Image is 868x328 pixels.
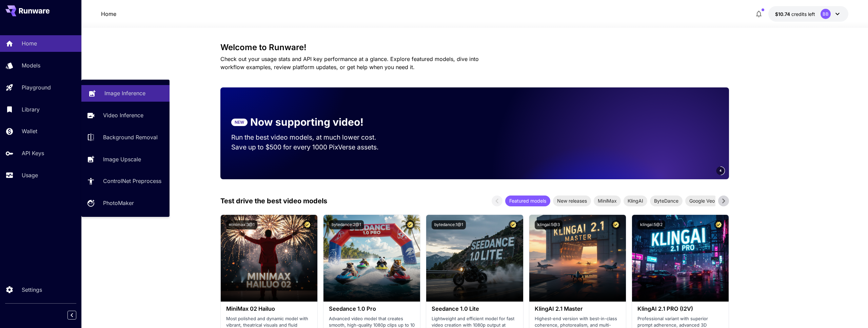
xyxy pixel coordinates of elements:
img: alt [632,215,729,302]
span: KlingAI [624,197,647,204]
button: Certified Model – Vetted for best performance and includes a commercial license. [714,220,723,229]
nav: breadcrumb [101,10,116,18]
p: Image Upscale [103,155,141,163]
span: credits left [791,11,815,17]
h3: KlingAI 2.1 PRO (I2V) [637,306,723,312]
span: New releases [553,197,591,204]
p: Library [22,105,40,114]
p: Save up to $500 for every 1000 PixVerse assets. [231,142,389,152]
button: klingai:5@2 [637,220,665,229]
p: ControlNet Preprocess [103,177,161,185]
span: MiniMax [594,197,621,204]
p: Home [101,10,116,18]
p: Settings [22,286,42,294]
button: Certified Model – Vetted for best performance and includes a commercial license. [406,220,415,229]
a: Image Inference [81,85,170,102]
p: Usage [22,171,38,179]
a: Image Upscale [81,151,170,167]
p: PhotoMaker [103,199,134,207]
h3: KlingAI 2.1 Master [535,306,620,312]
span: Check out your usage stats and API key performance at a glance. Explore featured models, dive int... [220,56,479,70]
a: Video Inference [81,107,170,124]
button: Collapse sidebar [67,311,76,320]
img: alt [529,215,626,302]
p: Video Inference [103,111,143,119]
p: API Keys [22,149,44,157]
a: Background Removal [81,129,170,146]
img: alt [221,215,317,302]
p: NEW [235,119,244,125]
a: PhotoMaker [81,195,170,211]
h3: Seedance 1.0 Lite [432,306,517,312]
p: Image Inference [104,89,145,97]
h3: Seedance 1.0 Pro [329,306,415,312]
div: BB [821,9,831,19]
p: Now supporting video! [250,115,363,130]
button: Certified Model – Vetted for best performance and includes a commercial license. [303,220,312,229]
button: bytedance:2@1 [329,220,364,229]
button: bytedance:1@1 [432,220,466,229]
p: Home [22,39,37,47]
div: $10.73788 [775,11,815,18]
img: alt [323,215,420,302]
h3: Welcome to Runware! [220,43,729,52]
button: klingai:5@3 [535,220,563,229]
p: Background Removal [103,133,158,141]
span: 4 [719,168,722,173]
button: minimax:3@1 [226,220,257,229]
span: ByteDance [650,197,683,204]
p: Test drive the best video models [220,196,327,206]
h3: MiniMax 02 Hailuo [226,306,312,312]
button: Certified Model – Vetted for best performance and includes a commercial license. [611,220,620,229]
a: ControlNet Preprocess [81,173,170,189]
p: Models [22,61,40,69]
img: alt [426,215,523,302]
span: $10.74 [775,11,791,17]
button: $10.73788 [768,6,848,22]
p: Playground [22,83,51,91]
span: Featured models [505,197,550,204]
p: Wallet [22,127,37,135]
p: Run the best video models, at much lower cost. [231,132,389,142]
div: Collapse sidebar [73,309,81,321]
button: Certified Model – Vetted for best performance and includes a commercial license. [509,220,518,229]
span: Google Veo [685,197,719,204]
